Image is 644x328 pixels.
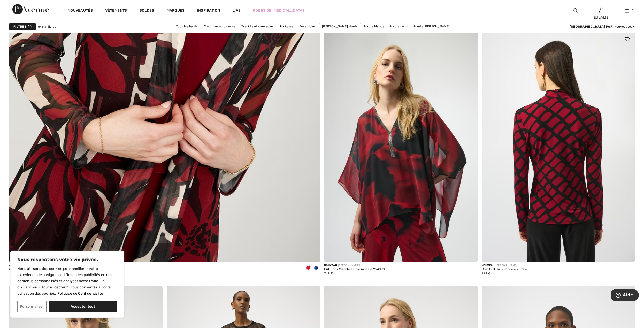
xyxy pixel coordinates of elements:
[12,4,49,14] img: 1ère Avenue
[482,264,495,267] span: Nouveau
[625,37,630,41] img: heart_black_full.svg
[57,291,103,296] a: Politique de Confidentialité
[625,7,629,13] img: Mon panier
[49,301,117,312] button: Accepter tout
[140,8,154,14] a: Soldes
[312,264,320,272] div: Royal Sapphire 163
[9,264,55,268] div: [PERSON_NAME]
[197,8,220,14] span: Inspiration
[233,8,241,13] a: Live
[573,7,578,13] img: recherche
[253,8,304,13] a: Robes de [MEDICAL_DATA]
[324,272,333,275] span: 249 €
[17,266,117,297] p: Nous utilisons des cookies pour améliorer votre expérience de navigation, diffuser des publicités...
[324,268,385,271] div: Pull Sans Manches Chic modèle 254090
[482,272,491,275] span: 229 €
[625,251,630,256] img: plus_v2.svg
[9,268,55,271] div: Chic Pull Col V modèle 254158
[10,251,124,318] div: Nous respectons votre vie privée.
[611,289,639,302] iframe: Ouvre un widget dans lequel vous pouvez trouver plus d’informations
[324,264,385,268] div: [PERSON_NAME]
[38,24,56,29] span: 646 articles
[570,24,635,29] div: : Nouveautés
[17,301,47,312] button: Personnaliser
[105,8,127,14] a: Vêtements
[632,8,635,13] span: 11
[13,24,27,29] strong: Filtres
[388,23,410,30] a: Hauts noirs
[304,264,312,272] div: Cabernet/black
[17,256,117,263] p: Nous respectons votre vie privée.
[28,24,32,29] span: 1
[319,23,361,30] a: [PERSON_NAME] Hauts
[411,23,453,30] a: Hauts [PERSON_NAME]
[173,23,200,30] a: Tous les hauts
[599,7,603,13] img: Mes infos
[9,272,17,276] span: 179 €
[297,23,318,30] a: Ensembles
[482,264,528,268] div: [PERSON_NAME]
[614,7,640,13] a: 11
[277,23,296,30] a: Tuniques
[201,23,238,30] a: Chemises et blouses
[482,32,635,262] a: Chic Pull Col V modèle 253139. Black/red
[167,8,185,14] a: Marques
[482,268,528,271] div: Chic Pull Col V modèle 253139
[588,15,614,20] div: EULALIE
[68,8,93,14] a: Nouveautés
[239,23,276,30] a: T-shirts et camisoles
[324,264,337,267] span: Nouveau
[9,264,22,267] span: Nouveau
[324,32,478,262] img: Pull Sans Manches Chic modèle 254090. Black/red
[362,23,387,30] a: Hauts blancs
[599,8,603,13] a: Se connecter
[570,25,612,28] strong: [GEOGRAPHIC_DATA] par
